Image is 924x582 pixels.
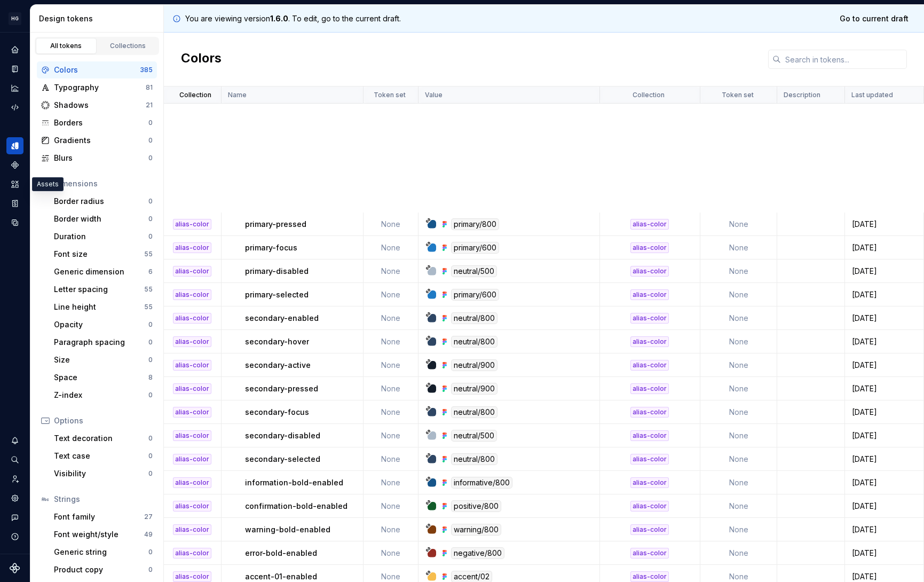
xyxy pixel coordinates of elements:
div: Assets [32,177,64,191]
a: Assets [6,176,23,193]
td: None [364,236,418,259]
div: neutral/500 [451,265,497,277]
p: secondary-hover [245,336,309,347]
p: secondary-active [245,360,311,371]
div: [DATE] [846,242,923,253]
td: None [700,236,777,259]
div: Settings [6,490,23,507]
div: [DATE] [846,454,923,465]
div: Gradients [54,135,148,146]
div: warning/800 [451,524,501,536]
a: Blurs0 [37,150,157,167]
div: alias-color [630,454,669,465]
div: 0 [148,356,153,364]
div: alias-color [630,571,669,582]
div: [DATE] [846,571,923,582]
a: Text decoration0 [50,430,157,447]
p: primary-focus [245,242,297,253]
p: warning-bold-enabled [245,524,330,535]
p: You are viewing version . To edit, go to the current draft. [185,13,401,24]
a: Border radius0 [50,193,157,210]
td: None [700,306,777,330]
div: alias-color [173,477,211,488]
div: [DATE] [846,360,923,371]
td: None [700,447,777,471]
div: alias-color [173,242,211,253]
div: 0 [148,469,153,478]
td: None [700,283,777,306]
button: Search ⌘K [6,451,23,468]
p: Name [228,91,247,99]
div: [DATE] [846,501,923,512]
p: Collection [633,91,665,99]
input: Search in tokens... [781,50,907,69]
h2: Colors [181,50,222,69]
div: alias-color [173,430,211,441]
div: alias-color [630,242,669,253]
div: 0 [148,232,153,241]
div: Z-index [54,390,148,400]
a: Data sources [6,214,23,231]
p: Collection [179,91,211,99]
div: [DATE] [846,524,923,535]
button: Contact support [6,509,23,526]
div: alias-color [173,501,211,512]
div: alias-color [173,219,211,230]
div: Dimensions [54,178,153,189]
div: 21 [146,101,153,109]
div: neutral/800 [451,406,497,418]
td: None [700,259,777,283]
a: Invite team [6,470,23,487]
div: alias-color [173,289,211,300]
a: Size0 [50,351,157,368]
td: None [700,424,777,447]
a: Paragraph spacing0 [50,334,157,351]
div: 0 [148,320,153,329]
div: alias-color [173,360,211,371]
div: 0 [148,197,153,206]
div: alias-color [173,407,211,418]
div: [DATE] [846,266,923,277]
div: Opacity [54,319,148,330]
div: primary/800 [451,218,499,230]
a: Go to current draft [833,9,915,28]
div: Font size [54,249,144,259]
div: Text decoration [54,433,148,444]
div: Typography [54,82,146,93]
div: 0 [148,136,153,145]
td: None [700,518,777,541]
p: secondary-selected [245,454,320,465]
a: Font family27 [50,508,157,525]
div: alias-color [630,407,669,418]
div: alias-color [630,501,669,512]
div: Strings [54,494,153,505]
p: Token set [374,91,406,99]
td: None [700,213,777,236]
button: HG [2,7,28,30]
p: accent-01-enabled [245,571,317,582]
div: Duration [54,231,148,242]
a: Documentation [6,60,23,77]
td: None [364,471,418,494]
div: Text case [54,451,148,461]
div: 81 [146,83,153,92]
p: Value [425,91,443,99]
p: Last updated [851,91,893,99]
div: Border radius [54,196,148,207]
div: Generic string [54,547,148,557]
a: Gradients0 [37,132,157,149]
div: Borders [54,117,148,128]
a: Code automation [6,99,23,116]
div: alias-color [630,383,669,394]
a: Space8 [50,369,157,386]
td: None [364,447,418,471]
a: Product copy0 [50,561,157,578]
td: None [700,541,777,565]
button: Notifications [6,432,23,449]
div: [DATE] [846,219,923,230]
p: secondary-disabled [245,430,320,441]
div: All tokens [40,42,93,50]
